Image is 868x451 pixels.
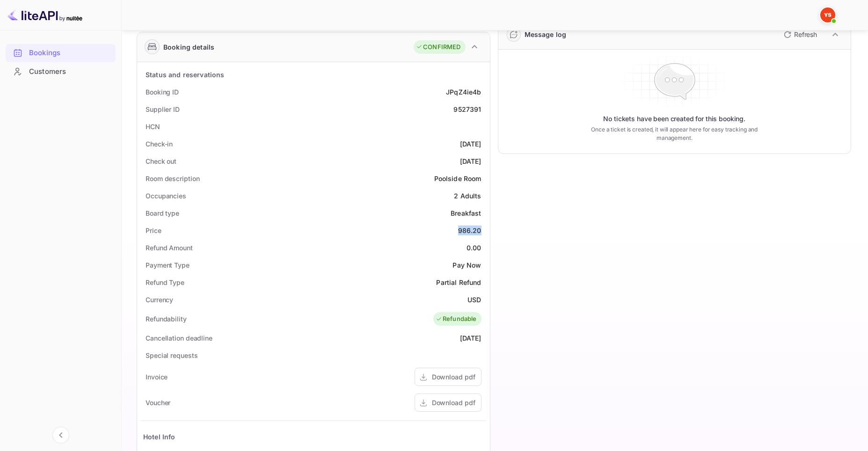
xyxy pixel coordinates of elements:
ya-tr-span: CONFIRMED [423,43,460,52]
ya-tr-span: Check out [146,157,176,165]
ya-tr-span: Breakfast [451,209,481,217]
ya-tr-span: Booking ID [146,88,179,96]
div: [DATE] [460,156,481,166]
ya-tr-span: Payment Type [146,261,190,269]
ya-tr-span: Refresh [794,30,817,38]
ya-tr-span: Room description [146,175,199,182]
ya-tr-span: No tickets have been created for this booking. [603,114,745,124]
ya-tr-span: Refundable [443,314,477,324]
ya-tr-span: Download pdf [432,399,475,407]
ya-tr-span: Once a ticket is created, it will appear here for easy tracking and management. [579,125,769,142]
ya-tr-span: HCN [146,123,160,131]
ya-tr-span: Cancellation deadline [146,334,212,342]
ya-tr-span: Download pdf [432,373,475,381]
div: [DATE] [460,139,481,149]
a: Bookings [6,44,116,61]
ya-tr-span: Refund Amount [146,244,193,252]
div: 0.00 [467,243,481,253]
div: Customers [6,63,116,81]
button: Refresh [778,27,821,42]
ya-tr-span: Pay Now [452,261,481,269]
ya-tr-span: Customers [29,66,66,77]
ya-tr-span: Currency [146,296,173,304]
ya-tr-span: Board type [146,209,179,217]
ya-tr-span: Price [146,226,161,234]
ya-tr-span: Message log [525,30,567,38]
div: 9527391 [453,104,481,114]
ya-tr-span: Supplier ID [146,105,180,113]
img: Yandex Support [820,7,835,22]
ya-tr-span: Refundability [146,315,187,323]
div: 986.20 [458,225,481,235]
ya-tr-span: Status and reservations [146,71,224,79]
ya-tr-span: 2 Adults [454,192,481,200]
ya-tr-span: USD [467,296,481,304]
ya-tr-span: Occupancies [146,192,186,200]
ya-tr-span: Hotel Info [143,433,175,441]
a: Customers [6,63,116,80]
ya-tr-span: Bookings [29,48,60,58]
ya-tr-span: Booking details [163,42,214,52]
ya-tr-span: JPqZ4ie4b [446,88,481,96]
div: Bookings [6,44,116,62]
ya-tr-span: Poolside Room [434,175,481,182]
ya-tr-span: Invoice [146,373,168,381]
button: Collapse navigation [52,427,69,444]
ya-tr-span: Voucher [146,399,170,407]
ya-tr-span: Refund Type [146,278,184,286]
ya-tr-span: Check-in [146,140,173,148]
ya-tr-span: Partial Refund [436,278,481,286]
img: LiteAPI logo [7,7,82,22]
div: [DATE] [460,333,481,343]
ya-tr-span: Special requests [146,351,197,359]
